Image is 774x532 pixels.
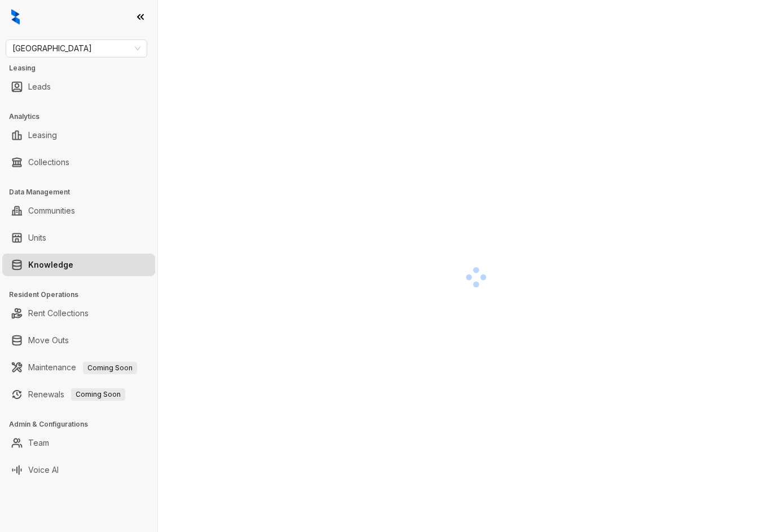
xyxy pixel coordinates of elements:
li: Rent Collections [2,302,155,325]
h3: Data Management [9,187,157,197]
span: Fairfield [12,40,140,57]
a: Collections [28,151,69,174]
h3: Leasing [9,63,157,73]
span: Coming Soon [71,388,125,401]
h3: Resident Operations [9,290,157,300]
li: Team [2,432,155,454]
a: Rent Collections [28,302,89,325]
h3: Admin & Configurations [9,419,157,429]
a: Team [28,432,49,454]
a: Leasing [28,124,57,147]
li: Maintenance [2,356,155,379]
a: RenewalsComing Soon [28,383,125,406]
li: Move Outs [2,329,155,352]
a: Communities [28,200,75,222]
li: Renewals [2,383,155,406]
li: Leasing [2,124,155,147]
li: Collections [2,151,155,174]
li: Units [2,227,155,249]
a: Units [28,227,46,249]
a: Move Outs [28,329,69,352]
h3: Analytics [9,112,157,122]
span: Coming Soon [83,362,137,374]
li: Voice AI [2,459,155,481]
a: Voice AI [28,459,59,481]
a: Leads [28,76,51,98]
li: Knowledge [2,254,155,276]
li: Leads [2,76,155,98]
img: logo [11,9,20,25]
li: Communities [2,200,155,222]
a: Knowledge [28,254,73,276]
